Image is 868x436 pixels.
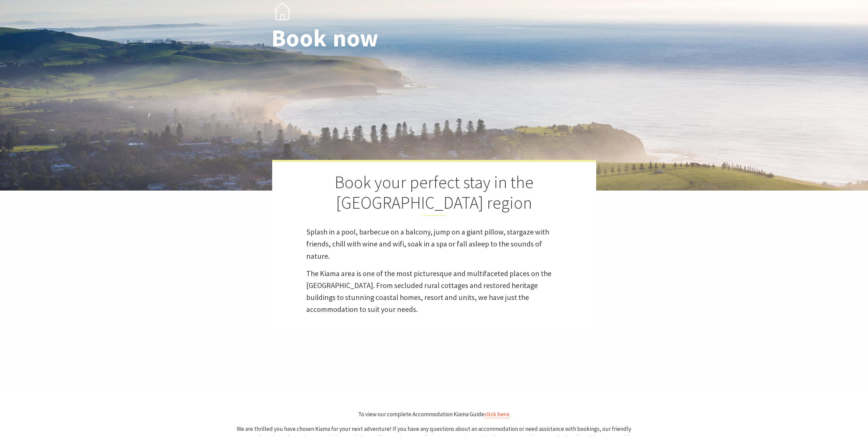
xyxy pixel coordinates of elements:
[232,410,636,419] p: To view our complete Accommodation Kiama Guide .
[306,268,562,316] p: The Kiama area is one of the most picturesque and multifaceted places on the [GEOGRAPHIC_DATA]. F...
[306,172,562,216] h2: Book your perfect stay in the [GEOGRAPHIC_DATA] region
[484,410,509,418] a: click here
[306,226,562,262] p: Splash in a pool, barbecue on a balcony, jump on a giant pillow, stargaze with friends, chill wit...
[271,25,464,51] h1: Book now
